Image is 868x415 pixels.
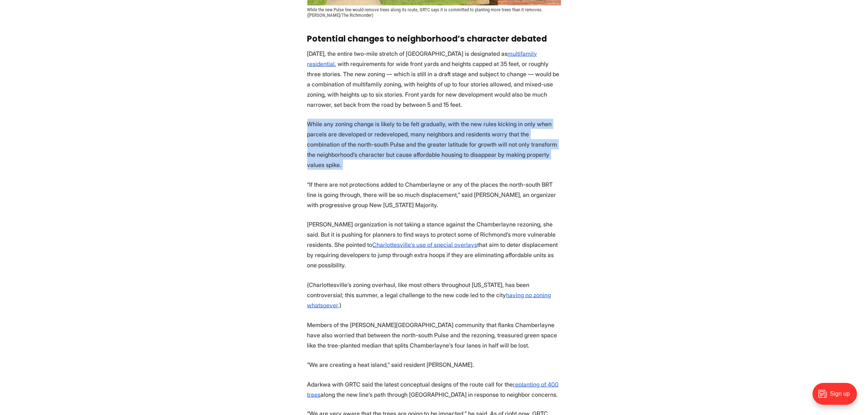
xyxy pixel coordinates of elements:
a: replanting of 400 trees [307,381,559,398]
p: Members of the [PERSON_NAME][GEOGRAPHIC_DATA] community that flanks Chamberlayne have also worrie... [307,320,561,350]
p: (Charlottesville’s zoning overhaul, like most others throughout [US_STATE], has been controversia... [307,280,561,310]
strong: Potential changes to neighborhood’s character debated [307,33,547,44]
iframe: portal-trigger [806,379,868,415]
p: “If there are not protections added to Chamberlayne or any of the places the north-south BRT line... [307,179,561,210]
a: multifamily residential [307,50,537,67]
a: having no zoning whatsoever [307,291,551,309]
p: “We are creating a heat island,” said resident [PERSON_NAME]. [307,360,561,370]
p: [PERSON_NAME] organization is not taking a stance against the Chamberlayne rezoning, she said. Bu... [307,219,561,270]
p: Adarkwa with GRTC said the latest conceptual designs of the route call for the along the new line... [307,379,561,400]
p: While any zoning change is likely to be felt gradually, with the new rules kicking in only when p... [307,119,561,170]
a: Charlottesville’s use of special overlays [373,241,478,248]
span: While the new Pulse line would remove trees along its route, GRTC says it is committed to plantin... [307,7,544,18]
p: [DATE], the entire two-mile stretch of [GEOGRAPHIC_DATA] is designated as , with requirements for... [307,49,561,110]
